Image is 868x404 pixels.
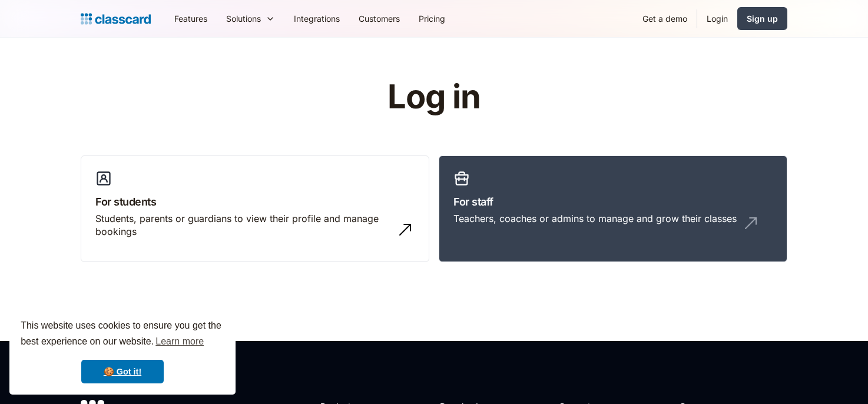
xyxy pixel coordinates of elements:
[737,7,787,30] a: Sign up
[633,5,697,32] a: Get a demo
[747,12,778,25] div: Sign up
[21,319,224,350] span: This website uses cookies to ensure you get the best experience on our website.
[284,5,349,32] a: Integrations
[95,212,391,239] div: Students, parents or guardians to view their profile and manage bookings
[81,11,151,27] a: home
[409,5,455,32] a: Pricing
[226,12,261,25] div: Solutions
[247,79,621,115] h1: Log in
[165,5,217,32] a: Features
[154,333,206,350] a: learn more about cookies
[95,194,415,210] h3: For students
[453,194,773,210] h3: For staff
[217,5,284,32] div: Solutions
[439,155,787,263] a: For staffTeachers, coaches or admins to manage and grow their classes
[453,212,737,225] div: Teachers, coaches or admins to manage and grow their classes
[9,307,236,395] div: cookieconsent
[81,155,429,263] a: For studentsStudents, parents or guardians to view their profile and manage bookings
[697,5,737,32] a: Login
[81,360,164,383] a: dismiss cookie message
[349,5,409,32] a: Customers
